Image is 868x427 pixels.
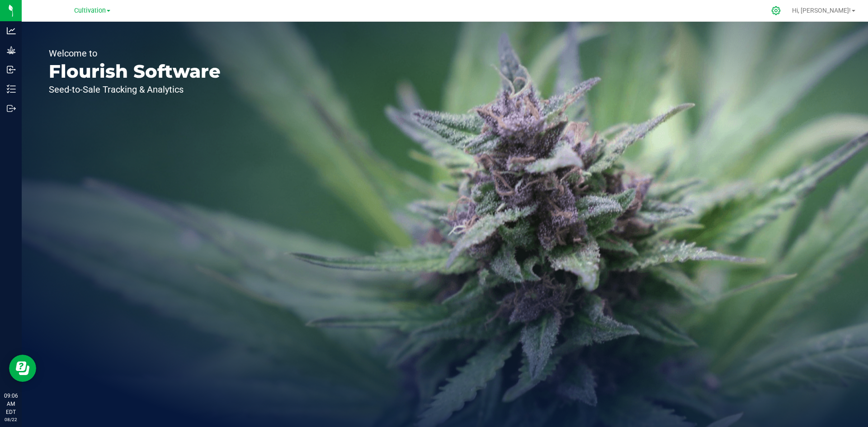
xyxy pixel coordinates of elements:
p: Flourish Software [49,62,221,80]
span: Cultivation [74,7,106,14]
inline-svg: Outbound [7,104,16,113]
p: Welcome to [49,49,221,58]
inline-svg: Inventory [7,84,16,94]
p: Seed-to-Sale Tracking & Analytics [49,85,221,94]
span: Hi, [PERSON_NAME]! [792,7,851,14]
inline-svg: Grow [7,46,16,55]
div: Manage settings [770,6,783,15]
inline-svg: Inbound [7,65,16,74]
p: 09:06 AM EDT [4,392,18,416]
iframe: Resource center [9,355,36,382]
p: 08/22 [4,416,18,423]
inline-svg: Analytics [7,26,16,35]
